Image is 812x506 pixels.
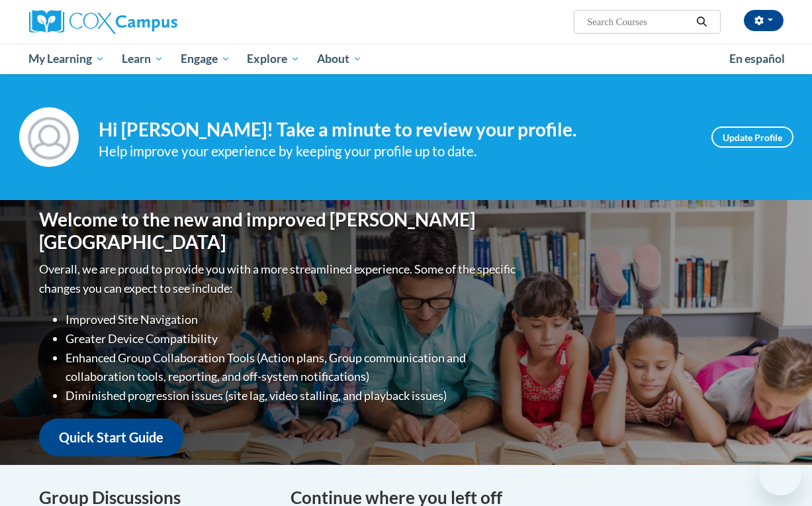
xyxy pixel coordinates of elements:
span: About [317,51,362,67]
img: Profile Image [19,107,79,167]
li: Enhanced Group Collaboration Tools (Action plans, Group communication and collaboration tools, re... [66,348,519,387]
div: Help improve your experience by keeping your profile up to date. [99,140,692,162]
img: Cox Campus [29,10,177,34]
a: About [308,44,371,74]
a: Explore [238,44,308,74]
a: Engage [172,44,239,74]
span: Engage [181,51,230,67]
div: Main menu [19,44,793,74]
li: Improved Site Navigation [66,310,519,329]
button: Account Settings [744,10,784,31]
h4: Hi [PERSON_NAME]! Take a minute to review your profile. [99,119,692,141]
p: Overall, we are proud to provide you with a more streamlined experience. Some of the specific cha... [39,260,519,298]
span: Explore [247,51,300,67]
span: Learn [122,51,163,67]
a: En español [721,45,793,73]
a: Learn [113,44,172,74]
li: Greater Device Compatibility [66,329,519,348]
a: Update Profile [711,126,793,148]
a: My Learning [21,44,114,74]
li: Diminished progression issues (site lag, video stalling, and playback issues) [66,386,519,405]
button: Search [692,14,711,30]
iframe: Button to launch messaging window [759,453,801,495]
a: Quick Start Guide [39,419,183,456]
span: My Learning [28,51,105,67]
h1: Welcome to the new and improved [PERSON_NAME][GEOGRAPHIC_DATA] [39,209,519,253]
input: Search Courses [586,14,692,30]
span: En español [729,52,785,66]
a: Cox Campus [29,10,267,34]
